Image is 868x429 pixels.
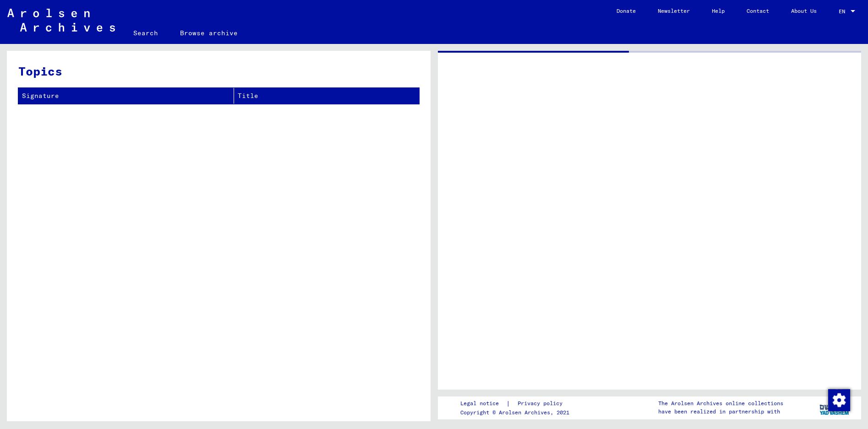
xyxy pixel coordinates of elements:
p: have been realized in partnership with [658,407,783,416]
img: Arolsen_neg.svg [7,9,115,32]
a: Browse archive [169,22,249,44]
h3: Topics [18,62,419,80]
img: Change consent [828,389,850,411]
th: Title [234,88,419,104]
a: Legal notice [460,399,506,408]
a: Search [122,22,169,44]
div: | [460,399,573,408]
span: EN [839,8,849,15]
p: The Arolsen Archives online collections [658,399,783,407]
img: yv_logo.png [818,396,852,419]
a: Privacy policy [510,399,573,408]
th: Signature [18,88,234,104]
p: Copyright © Arolsen Archives, 2021 [460,408,573,417]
